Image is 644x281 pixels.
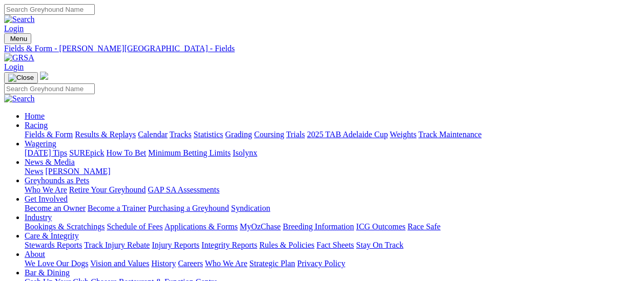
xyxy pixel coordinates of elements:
a: Bookings & Scratchings [25,222,105,231]
a: Weights [390,130,417,139]
a: About [25,250,45,258]
a: Retire Your Greyhound [69,185,146,194]
a: SUREpick [69,148,104,157]
div: Wagering [25,148,640,158]
a: Injury Reports [152,241,199,249]
input: Search [4,83,95,94]
img: logo-grsa-white.png [40,72,48,80]
a: Strategic Plan [250,259,295,268]
div: Racing [25,130,640,139]
div: Greyhounds as Pets [25,185,640,194]
a: Track Injury Rebate [84,241,150,249]
div: Industry [25,222,640,231]
a: Become a Trainer [88,204,146,212]
a: News [25,167,43,176]
a: Grading [225,130,252,139]
button: Toggle navigation [4,33,31,44]
a: [PERSON_NAME] [45,167,110,176]
a: Get Involved [25,194,68,203]
div: News & Media [25,167,640,176]
input: Search [4,4,95,15]
img: Search [4,15,35,24]
a: Track Maintenance [419,130,482,139]
a: 2025 TAB Adelaide Cup [307,130,388,139]
a: Minimum Betting Limits [148,148,231,157]
a: Coursing [254,130,284,139]
a: We Love Our Dogs [25,259,88,268]
a: Who We Are [25,185,67,194]
a: Vision and Values [90,259,149,268]
img: Search [4,94,35,103]
a: Stewards Reports [25,241,82,249]
a: Login [4,62,24,71]
a: Breeding Information [283,222,354,231]
a: Results & Replays [75,130,136,139]
a: Schedule of Fees [107,222,162,231]
a: Fields & Form [25,130,73,139]
a: Careers [178,259,203,268]
a: News & Media [25,158,75,166]
span: Menu [10,35,27,42]
a: GAP SA Assessments [148,185,220,194]
a: Become an Owner [25,204,86,212]
a: History [151,259,176,268]
a: ICG Outcomes [356,222,405,231]
a: Race Safe [407,222,440,231]
a: Fact Sheets [317,241,354,249]
a: Purchasing a Greyhound [148,204,229,212]
button: Toggle navigation [4,72,38,83]
a: Wagering [25,139,56,148]
a: Calendar [138,130,168,139]
div: Care & Integrity [25,241,640,250]
a: Login [4,24,24,33]
a: Who We Are [205,259,247,268]
img: GRSA [4,53,34,62]
a: Applications & Forms [164,222,238,231]
div: About [25,259,640,268]
a: Privacy Policy [297,259,345,268]
a: Trials [286,130,305,139]
a: Stay On Track [356,241,403,249]
a: Syndication [231,204,270,212]
div: Get Involved [25,204,640,213]
a: Industry [25,213,52,222]
a: Bar & Dining [25,268,70,277]
a: Statistics [194,130,223,139]
a: How To Bet [107,148,147,157]
a: Fields & Form - [PERSON_NAME][GEOGRAPHIC_DATA] - Fields [4,44,640,53]
a: Isolynx [233,148,257,157]
a: Integrity Reports [201,241,257,249]
a: MyOzChase [240,222,281,231]
a: Tracks [170,130,192,139]
a: [DATE] Tips [25,148,67,157]
img: Close [8,74,34,82]
a: Greyhounds as Pets [25,176,89,185]
a: Home [25,112,45,120]
a: Care & Integrity [25,231,79,240]
a: Racing [25,121,48,129]
a: Rules & Policies [259,241,315,249]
